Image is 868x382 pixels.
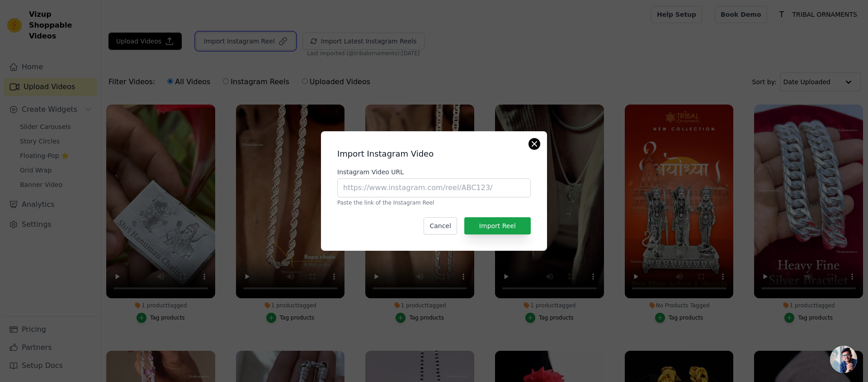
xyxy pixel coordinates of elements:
button: Cancel [424,217,457,234]
a: Open chat [830,346,857,373]
button: Close modal [529,138,540,149]
label: Instagram Video URL [337,167,531,177]
button: Import Reel [464,217,531,234]
h2: Import Instagram Video [337,148,531,160]
input: https://www.instagram.com/reel/ABC123/ [337,178,531,197]
p: Paste the link of the Instagram Reel [337,199,531,206]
